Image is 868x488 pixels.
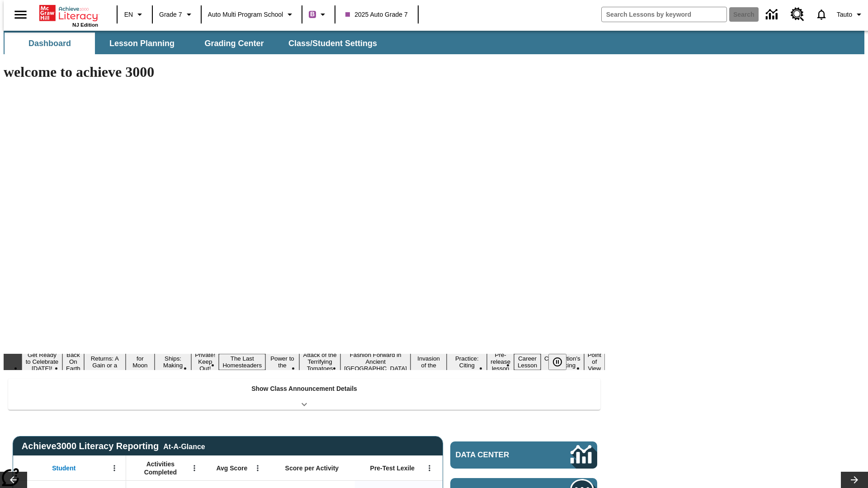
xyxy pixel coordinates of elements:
button: Open Menu [188,461,201,475]
span: Achieve3000 Literacy Reporting [22,441,205,451]
span: Avg Score [216,464,247,472]
button: Slide 1 Get Ready to Celebrate Juneteenth! [22,350,62,373]
div: Show Class Announcement Details [8,379,600,410]
span: Pre-Test Lexile [370,464,415,472]
button: Slide 13 Pre-release lesson [487,350,514,373]
button: Slide 16 Point of View [584,350,605,373]
span: Activities Completed [131,460,190,476]
button: Lesson carousel, Next [841,472,868,488]
span: Tauto [837,10,852,19]
button: Grading Center [189,33,279,54]
span: Score per Activity [285,464,339,472]
span: Lesson Planning [109,38,175,49]
div: SubNavbar [4,31,864,54]
input: search field [602,7,726,22]
button: Slide 14 Career Lesson [514,354,541,370]
span: Student [52,464,75,472]
button: Dashboard [5,33,95,54]
span: Dashboard [28,38,71,49]
button: Language: EN, Select a language [120,6,149,23]
button: Class/Student Settings [281,33,384,54]
button: Slide 2 Back On Earth [62,350,84,373]
a: Data Center [760,2,785,27]
button: Grade: Grade 7, Select a grade [156,6,198,23]
button: Slide 5 Cruise Ships: Making Waves [155,347,191,377]
button: Slide 12 Mixed Practice: Citing Evidence [447,347,487,377]
button: Slide 10 Fashion Forward in Ancient Rome [340,350,410,373]
span: NJ Edition [72,22,98,28]
div: Home [39,3,98,28]
span: Auto Multi program School [208,10,283,19]
button: Open Menu [251,461,264,475]
button: Open side menu [7,1,34,28]
a: Notifications [810,3,833,26]
div: Pause [548,354,576,370]
button: Lesson Planning [97,33,187,54]
button: Pause [548,354,566,370]
button: Slide 8 Solar Power to the People [265,347,299,377]
a: Data Center [450,441,597,469]
button: Slide 6 Private! Keep Out! [191,350,219,373]
h1: welcome to achieve 3000 [4,64,605,80]
span: 2025 Auto Grade 7 [345,10,408,19]
a: Home [39,4,98,22]
button: Slide 15 The Constitution's Balancing Act [541,347,584,377]
button: Slide 11 The Invasion of the Free CD [410,347,447,377]
span: EN [124,10,133,19]
span: Data Center [456,450,540,460]
button: Open Menu [423,461,436,475]
button: Open Menu [108,461,121,475]
span: Grade 7 [159,10,182,19]
span: Class/Student Settings [288,38,377,49]
div: SubNavbar [4,33,385,54]
a: Resource Center, Will open in new tab [785,2,810,27]
button: Slide 9 Attack of the Terrifying Tomatoes [299,350,340,373]
button: School: Auto Multi program School, Select your school [204,6,299,23]
span: B [310,9,315,20]
button: Slide 3 Free Returns: A Gain or a Drain? [84,347,126,377]
button: Profile/Settings [833,6,868,23]
span: Grading Center [204,38,264,49]
p: Show Class Announcement Details [251,384,357,394]
div: At-A-Glance [163,441,205,451]
button: Boost Class color is purple. Change class color [305,6,332,23]
button: Slide 4 Time for Moon Rules? [126,347,155,377]
button: Slide 7 The Last Homesteaders [219,354,265,370]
